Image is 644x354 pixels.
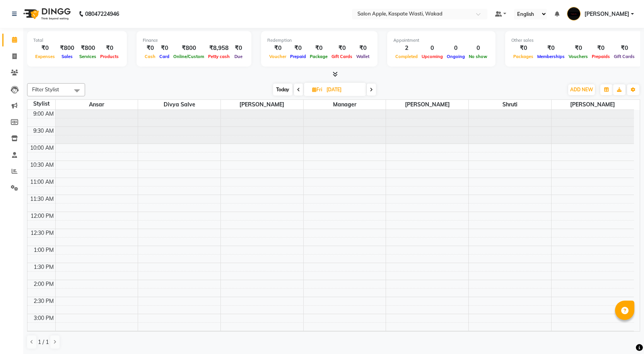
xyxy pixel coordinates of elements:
[38,338,49,346] span: 1 / 1
[324,84,363,96] input: 2025-09-05
[535,54,567,59] span: Memberships
[29,229,55,237] div: 12:30 PM
[570,87,593,92] span: ADD NEW
[206,44,232,53] div: ₹8,958
[232,54,244,59] span: Due
[354,54,371,59] span: Wallet
[267,44,288,53] div: ₹0
[98,44,121,53] div: ₹0
[273,84,292,96] span: Today
[469,100,551,109] span: Shruti
[138,100,220,109] span: Divya salve
[157,54,171,59] span: Card
[386,100,468,109] span: [PERSON_NAME]
[567,54,590,59] span: Vouchers
[590,44,612,53] div: ₹0
[420,54,445,59] span: Upcoming
[29,195,55,203] div: 11:30 AM
[32,246,55,254] div: 1:00 PM
[393,44,420,53] div: 2
[330,54,354,59] span: Gift Cards
[567,44,590,53] div: ₹0
[29,178,55,186] div: 11:00 AM
[612,54,637,59] span: Gift Cards
[157,44,171,53] div: ₹0
[171,44,206,53] div: ₹800
[33,54,57,59] span: Expenses
[445,44,467,53] div: 0
[308,54,330,59] span: Package
[143,37,245,44] div: Finance
[29,212,55,220] div: 12:00 PM
[57,44,77,53] div: ₹800
[511,44,535,53] div: ₹0
[612,44,637,53] div: ₹0
[288,54,308,59] span: Prepaid
[304,100,386,109] span: Manager
[60,54,75,59] span: Sales
[32,297,55,305] div: 2:30 PM
[511,54,535,59] span: Packages
[288,44,308,53] div: ₹0
[467,54,489,59] span: No show
[32,86,59,92] span: Filter Stylist
[27,100,55,108] div: Stylist
[33,37,121,44] div: Total
[32,263,55,271] div: 1:30 PM
[535,44,567,53] div: ₹0
[310,87,324,92] span: Fri
[393,37,489,44] div: Appointment
[98,54,121,59] span: Products
[267,37,371,44] div: Redemption
[29,161,55,169] div: 10:30 AM
[467,44,489,53] div: 0
[206,54,232,59] span: Petty cash
[77,44,98,53] div: ₹800
[354,44,371,53] div: ₹0
[32,127,55,135] div: 9:30 AM
[552,100,634,109] span: [PERSON_NAME]
[590,54,612,59] span: Prepaids
[232,44,245,53] div: ₹0
[511,37,637,44] div: Other sales
[567,7,581,21] img: Kamlesh Nikam
[32,314,55,322] div: 3:00 PM
[221,100,303,109] span: [PERSON_NAME]
[32,331,55,339] div: 3:30 PM
[56,100,138,109] span: Ansar
[20,3,73,25] img: logo
[32,110,55,118] div: 9:00 AM
[33,44,57,53] div: ₹0
[32,280,55,288] div: 2:00 PM
[308,44,330,53] div: ₹0
[584,10,629,18] span: [PERSON_NAME]
[393,54,420,59] span: Completed
[420,44,445,53] div: 0
[143,44,157,53] div: ₹0
[330,44,354,53] div: ₹0
[77,54,98,59] span: Services
[267,54,288,59] span: Voucher
[143,54,157,59] span: Cash
[568,84,595,95] button: ADD NEW
[445,54,467,59] span: Ongoing
[171,54,206,59] span: Online/Custom
[85,3,119,25] b: 08047224946
[29,144,55,152] div: 10:00 AM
